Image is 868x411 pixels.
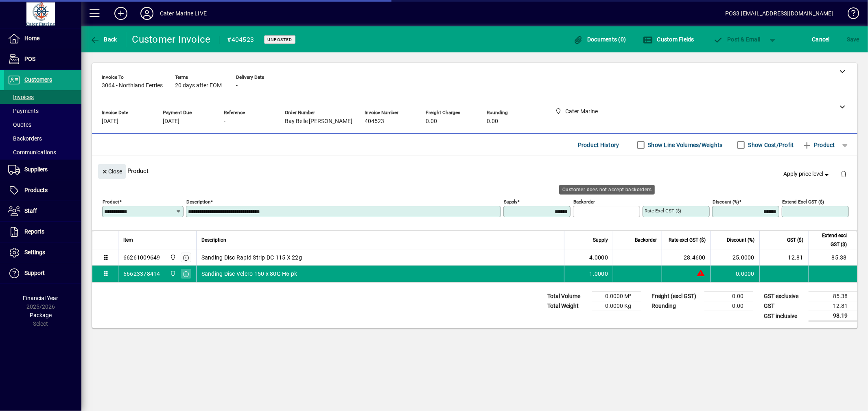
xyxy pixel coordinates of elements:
[781,167,834,182] button: Apply price level
[847,33,859,46] span: ave
[784,170,831,178] span: Apply price level
[798,138,839,152] button: Product
[267,37,292,42] span: Unposted
[842,2,858,28] a: Knowledge Base
[123,270,160,278] div: 66623378414
[578,138,619,151] span: Product History
[23,295,59,301] span: Financial Year
[8,94,34,100] span: Invoices
[487,118,498,125] span: 0.00
[24,56,35,62] span: POS
[4,160,81,180] a: Suppliers
[667,253,706,262] div: 28.4600
[834,164,853,184] button: Delete
[88,32,119,47] button: Back
[108,6,134,21] button: Add
[4,222,81,242] a: Reports
[810,32,832,47] button: Cancel
[4,118,81,132] a: Quotes
[543,301,592,311] td: Total Weight
[163,118,179,125] span: [DATE]
[4,201,81,221] a: Staff
[8,121,31,128] span: Quotes
[704,292,753,301] td: 0.00
[647,292,704,301] td: Freight (excl GST)
[802,138,835,151] span: Product
[593,236,608,244] span: Supply
[727,236,754,244] span: Discount (%)
[787,236,803,244] span: GST ($)
[669,236,706,244] span: Rate excl GST ($)
[711,249,759,266] td: 25.0000
[725,7,833,20] div: POS3 [EMAIL_ADDRESS][DOMAIN_NAME]
[236,82,238,89] span: -
[760,301,809,311] td: GST
[24,187,48,193] span: Products
[96,167,128,175] app-page-header-button: Close
[426,118,437,125] span: 0.00
[647,141,723,149] label: Show Line Volumes/Weights
[285,118,352,125] span: Bay Belle [PERSON_NAME]
[4,28,81,49] a: Home
[504,199,517,205] mat-label: Supply
[102,82,163,89] span: 3064 - Northland Ferries
[813,231,847,249] span: Extend excl GST ($)
[704,301,753,311] td: 0.00
[168,269,177,278] span: Cater Marine
[592,292,641,301] td: 0.0000 M³
[709,32,765,47] button: Post & Email
[134,6,160,21] button: Profile
[645,208,681,214] mat-label: Rate excl GST ($)
[4,49,81,69] a: POS
[24,35,39,41] span: Home
[809,292,857,301] td: 85.38
[559,185,655,195] div: Customer does not accept backorders
[4,145,81,159] a: Communications
[575,138,623,152] button: Product History
[24,270,45,276] span: Support
[24,249,45,255] span: Settings
[123,253,160,262] div: 66261009649
[713,36,761,43] span: ost & Email
[24,228,44,235] span: Reports
[4,242,81,263] a: Settings
[711,266,759,282] td: 0.0000
[643,36,694,43] span: Custom Fields
[102,118,118,125] span: [DATE]
[809,311,857,321] td: 98.19
[728,36,731,43] span: P
[101,165,122,178] span: Close
[103,199,119,205] mat-label: Product
[8,135,42,142] span: Backorders
[590,253,608,262] span: 4.0000
[224,118,225,125] span: -
[8,108,39,114] span: Payments
[641,32,696,47] button: Custom Fields
[201,270,297,278] span: Sanding Disc Velcro 150 x 80G H6 pk
[132,33,211,46] div: Customer Invoice
[186,199,210,205] mat-label: Description
[590,270,608,278] span: 1.0000
[81,32,126,47] app-page-header-button: Back
[635,236,657,244] span: Backorder
[4,263,81,283] a: Support
[573,36,626,43] span: Documents (0)
[201,236,226,244] span: Description
[90,36,117,43] span: Back
[92,156,857,186] div: Product
[760,311,809,321] td: GST inclusive
[4,104,81,118] a: Payments
[175,82,222,89] span: 20 days after EOM
[713,199,739,205] mat-label: Discount (%)
[24,208,37,214] span: Staff
[845,32,861,47] button: Save
[201,253,302,262] span: Sanding Disc Rapid Strip DC 115 X 22g
[573,199,595,205] mat-label: Backorder
[98,164,126,179] button: Close
[123,236,133,244] span: Item
[847,36,850,43] span: S
[168,253,177,262] span: Cater Marine
[543,292,592,301] td: Total Volume
[4,180,81,201] a: Products
[571,32,628,47] button: Documents (0)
